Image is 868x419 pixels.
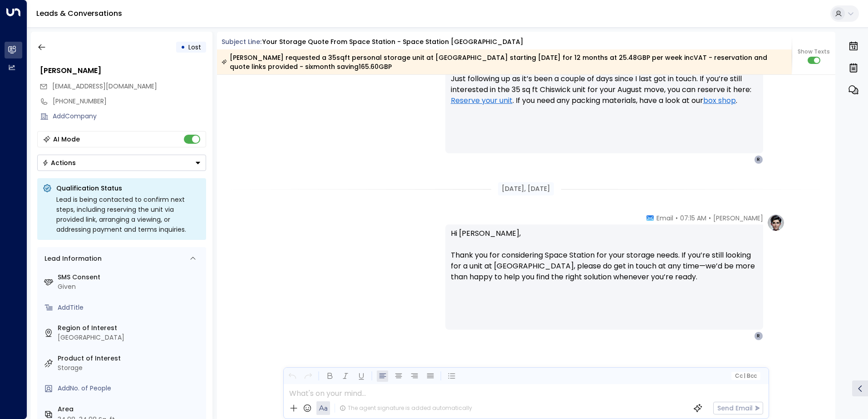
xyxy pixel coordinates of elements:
button: Cc|Bcc [731,372,760,380]
span: 07:15 AM [680,214,706,223]
p: Hi [PERSON_NAME], Thank you for considering Space Station for your storage needs. If you’re still... [451,228,758,293]
div: Your storage quote from Space Station - Space Station [GEOGRAPHIC_DATA] [262,37,523,47]
div: R [754,155,763,164]
div: [GEOGRAPHIC_DATA] [58,333,202,342]
div: R [754,331,763,341]
div: AddNo. of People [58,384,202,393]
a: Reserve your unit [451,95,513,106]
div: AddTitle [58,303,202,312]
a: Leads & Conversations [36,8,122,19]
span: • [709,214,711,223]
div: [PERSON_NAME] [40,65,206,76]
button: Actions [37,155,206,171]
label: Region of Interest [58,323,202,333]
span: Cc Bcc [735,373,756,379]
label: SMS Consent [58,273,202,282]
div: [PHONE_NUMBER] [53,97,206,106]
p: Hi [PERSON_NAME], Just following up as it’s been a couple of days since I last got in touch. If y... [451,52,758,117]
span: remler@live.com [52,82,157,91]
div: Storage [58,363,202,373]
span: [PERSON_NAME] [713,214,763,223]
a: box shop [703,95,736,106]
div: • [181,39,185,55]
img: profile-logo.png [767,214,785,232]
span: Lost [188,43,201,52]
div: Given [58,282,202,292]
div: [DATE], [DATE] [498,182,554,195]
button: Undo [286,370,298,382]
span: Subject Line: [222,37,261,46]
div: AddCompany [53,112,206,121]
span: Email [656,214,673,223]
span: • [676,214,678,223]
div: The agent signature is added automatically [340,404,472,412]
button: Redo [302,370,314,382]
div: AI Mode [53,135,80,144]
span: | [744,373,745,379]
div: Actions [42,159,76,167]
div: [PERSON_NAME] requested a 35sqft personal storage unit at [GEOGRAPHIC_DATA] starting [DATE] for 1... [222,53,787,71]
div: Lead is being contacted to confirm next steps, including reserving the unit via provided link, ar... [56,195,201,234]
label: Area [58,404,202,414]
div: Lead Information [41,254,102,263]
span: [EMAIL_ADDRESS][DOMAIN_NAME] [52,82,157,91]
div: Button group with a nested menu [37,155,206,171]
label: Product of Interest [58,354,202,363]
p: Qualification Status [56,184,201,193]
span: Show Texts [798,48,830,56]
